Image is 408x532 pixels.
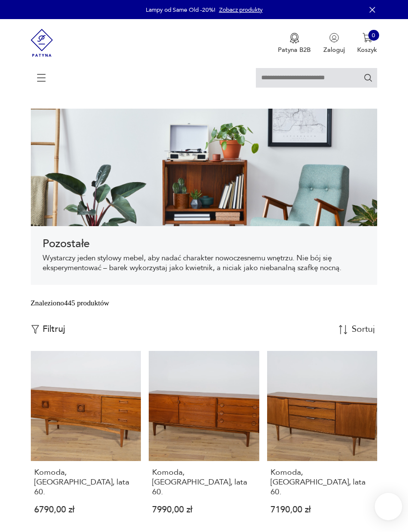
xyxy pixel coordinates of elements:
p: Filtruj [43,324,65,335]
p: Koszyk [357,46,377,54]
p: 7190,00 zł [271,507,374,514]
h1: Pozostałe [43,238,366,250]
button: Patyna B2B [278,33,311,54]
p: Lampy od Same Old -20%! [146,6,215,14]
p: Patyna B2B [278,46,311,54]
h3: Komoda, [GEOGRAPHIC_DATA], lata 60. [152,467,255,497]
p: Zaloguj [323,46,345,54]
button: Zaloguj [323,33,345,54]
h3: Komoda, [GEOGRAPHIC_DATA], lata 60. [271,467,374,497]
button: Szukaj [363,73,373,82]
img: Ikona koszyka [363,33,372,43]
img: Patyna - sklep z meblami i dekoracjami vintage [31,19,53,67]
img: Sort Icon [339,325,348,334]
a: Komoda, Wielka Brytania, lata 60.Komoda, [GEOGRAPHIC_DATA], lata 60.7190,00 zł [267,351,378,529]
p: Wystarczy jeden stylowy mebel, aby nadać charakter nowoczesnemu wnętrzu. Nie bój się eksperymento... [43,254,366,273]
a: Zobacz produkty [219,6,263,14]
p: 6790,00 zł [34,507,137,514]
button: Filtruj [31,324,65,335]
iframe: Smartsupp widget button [375,493,402,520]
div: 0 [368,30,379,41]
h3: Komoda, [GEOGRAPHIC_DATA], lata 60. [34,467,137,497]
img: Ikona medalu [290,33,299,44]
p: 7990,00 zł [152,507,255,514]
img: Ikonka filtrowania [31,325,40,334]
button: 0Koszyk [357,33,377,54]
a: Komoda, Wielka Brytania, lata 60.Komoda, [GEOGRAPHIC_DATA], lata 60.7990,00 zł [149,351,259,529]
a: Komoda, Wielka Brytania, lata 60.Komoda, [GEOGRAPHIC_DATA], lata 60.6790,00 zł [31,351,141,529]
img: 969d9116629659dbb0bd4e745da535dc.jpg [31,109,378,226]
img: Ikonka użytkownika [329,33,339,43]
a: Ikona medaluPatyna B2B [278,33,311,54]
div: Znaleziono 445 produktów [31,298,110,308]
div: Sortuj według daty dodania [352,325,376,334]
